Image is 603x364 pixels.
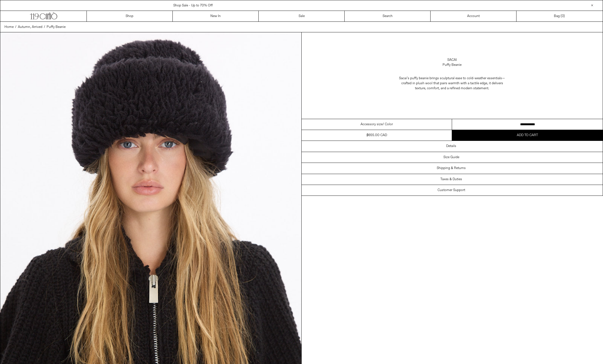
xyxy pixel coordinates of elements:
h3: Taxes & Duties [440,177,462,181]
h3: Customer Support [438,188,465,192]
a: Sale [259,11,345,21]
a: Shop [87,11,173,21]
div: Puffy Beanie [443,62,462,68]
button: Add to cart [452,130,603,141]
span: Puffy Beanie [47,25,66,29]
span: Add to cart [517,133,538,138]
p: Sacai’s puffy beanie brings sculptural ease to cold-weather essentials—crafted in plush wool that... [396,73,508,94]
a: Shop Sale - Up to 70% Off [173,3,213,8]
span: Autumn, Arrived [18,25,42,29]
a: Bag () [516,11,602,21]
a: New In [173,11,259,21]
span: / Color [383,122,393,127]
h3: Shipping & Returns [437,166,466,170]
span: Home [4,25,14,29]
span: Accessory size [361,122,383,127]
h3: Details [446,144,456,148]
a: Sacai [447,57,457,62]
a: Account [431,11,516,21]
div: $655.00 CAD [366,133,387,138]
a: Puffy Beanie [47,25,66,30]
span: 0 [562,14,564,18]
a: Search [345,11,431,21]
span: / [15,25,16,30]
span: ) [562,14,565,19]
h3: Size Guide [443,155,459,159]
span: / [44,25,45,30]
a: Autumn, Arrived [18,25,42,30]
a: Home [4,25,14,30]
